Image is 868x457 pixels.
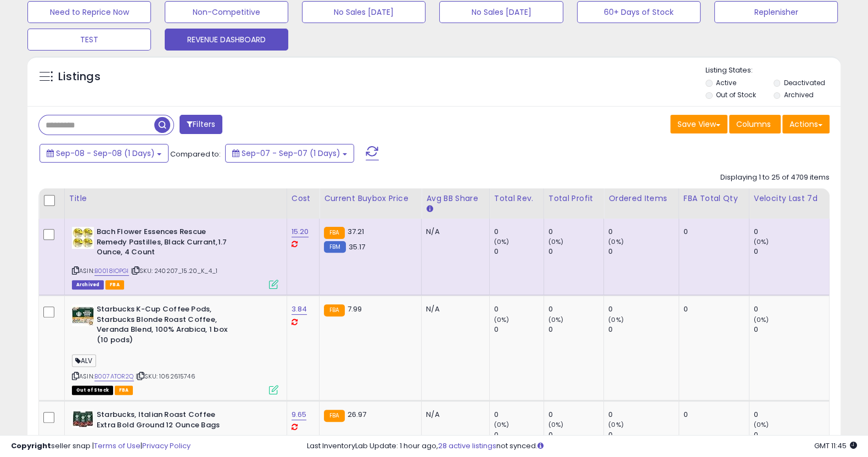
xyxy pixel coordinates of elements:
div: ASIN: [72,304,278,393]
div: Avg BB Share [426,193,484,204]
small: (0%) [548,420,564,429]
div: 0 [608,304,679,314]
div: 0 [494,325,544,335]
div: N/A [426,410,480,420]
div: Last InventoryLab Update: 1 hour ago, not synced. [307,441,857,452]
span: Sep-08 - Sep-08 (1 Days) [56,148,155,159]
button: Non-Competitive [165,1,288,23]
div: FBA Total Qty [684,193,744,204]
span: All listings that are currently out of stock and unavailable for purchase on Amazon [72,386,113,395]
button: No Sales [DATE] [302,1,425,23]
p: Listing States: [705,65,841,76]
label: Deactivated [783,78,825,87]
div: Title [69,193,282,204]
div: 0 [754,325,829,335]
img: 51Lw0recp-L._SL40_.jpg [72,227,94,249]
a: 15.20 [292,226,309,237]
div: 0 [754,227,829,237]
span: Sep-07 - Sep-07 (1 Days) [242,148,340,159]
small: (0%) [754,315,769,324]
small: (0%) [754,420,769,429]
button: Need to Reprice Now [27,1,151,23]
button: Actions [782,115,830,133]
div: 0 [548,247,603,257]
b: Starbucks K-Cup Coffee Pods, Starbucks Blonde Roast Coffee, Veranda Blend, 100% Arabica, 1 box (1... [97,304,230,348]
span: Columns [736,119,771,130]
label: Active [716,78,736,87]
div: ASIN: [72,227,278,288]
div: 0 [494,304,544,314]
div: 0 [548,227,603,237]
label: Out of Stock [716,90,756,99]
small: FBA [324,227,344,239]
div: 0 [494,247,544,257]
a: B0018IOPGI [94,266,129,276]
span: Listings that have been deleted from Seller Central [72,280,104,289]
small: (0%) [608,315,624,324]
div: 0 [684,304,741,314]
div: 0 [608,247,679,257]
a: 28 active listings [438,441,496,451]
span: 35.17 [349,242,366,252]
label: Archived [783,90,813,99]
span: 2025-09-9 11:45 GMT [814,441,857,451]
div: 0 [548,325,603,335]
div: 0 [548,410,603,420]
div: Total Rev. [494,193,539,204]
small: (0%) [548,237,564,246]
img: 51kVAJtCxuL._SL40_.jpg [72,304,94,326]
small: (0%) [608,420,624,429]
a: Privacy Policy [142,441,191,451]
b: Starbucks, Italian Roast Coffee Extra Bold Ground 12 Ounce Bags [97,410,230,433]
small: FBA [324,304,344,316]
span: | SKU: 240207_15.20_K_4_1 [131,266,217,275]
button: Columns [729,115,781,133]
button: REVENUE DASHBOARD [165,29,288,51]
button: Filters [180,115,222,134]
small: (0%) [494,420,509,429]
small: FBM [324,241,345,253]
span: 37.21 [348,226,365,237]
small: (0%) [608,237,624,246]
div: Current Buybox Price [324,193,417,204]
h5: Listings [58,69,100,85]
button: TEST [27,29,151,51]
div: 0 [684,227,741,237]
a: Terms of Use [94,441,141,451]
span: 7.99 [348,304,362,314]
a: 3.84 [292,304,307,315]
div: 0 [608,227,679,237]
div: 0 [494,227,544,237]
button: Save View [670,115,727,133]
div: 0 [548,304,603,314]
div: 0 [754,304,829,314]
div: N/A [426,227,480,237]
button: 60+ Days of Stock [577,1,701,23]
strong: Copyright [11,441,51,451]
button: Replenisher [714,1,838,23]
span: FBA [115,386,133,395]
div: seller snap | | [11,441,191,452]
small: (0%) [548,315,564,324]
div: Total Profit [548,193,599,204]
small: FBA [324,410,344,422]
button: No Sales [DATE] [439,1,563,23]
div: 0 [608,410,679,420]
img: 51HgZE8uUYL._SL40_.jpg [72,410,94,428]
div: N/A [426,304,480,314]
b: Bach Flower Essences Rescue Remedy Pastilles, Black Currant,1.7 Ounce, 4 Count [97,227,230,260]
span: 26.97 [348,409,367,420]
button: Sep-08 - Sep-08 (1 Days) [40,144,169,163]
small: (0%) [494,237,509,246]
span: ALV [72,354,96,367]
small: Avg BB Share. [426,204,433,214]
small: (0%) [754,237,769,246]
button: Sep-07 - Sep-07 (1 Days) [225,144,354,163]
span: Compared to: [170,149,221,159]
a: 9.65 [292,409,307,420]
div: 0 [684,410,741,420]
div: Ordered Items [608,193,674,204]
small: (0%) [494,315,509,324]
div: Cost [292,193,315,204]
div: 0 [608,325,679,335]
